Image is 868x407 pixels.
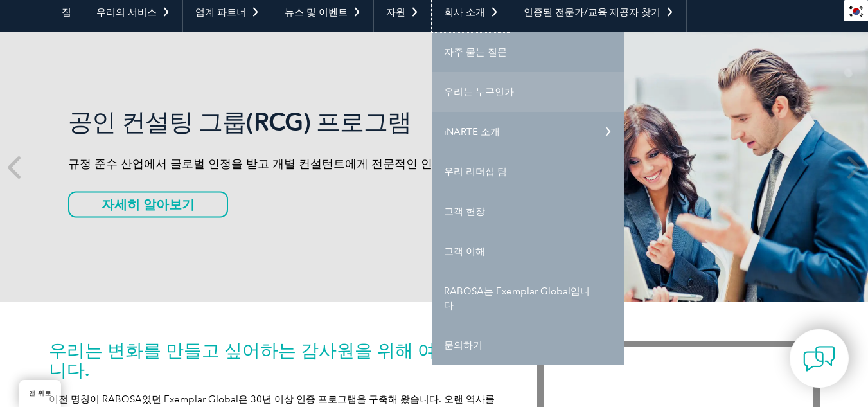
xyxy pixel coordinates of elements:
[432,192,624,231] a: 고객 헌장
[285,6,348,18] font: 뉴스 및 이벤트
[444,6,485,18] font: 회사 소개
[68,157,520,171] font: 규정 준수 산업에서 글로벌 인정을 받고 개별 컨설턴트에게 전문적인 인정을 제공하세요.
[96,6,157,18] font: 우리의 서비스
[49,339,494,381] font: 우리는 변화를 만들고 싶어하는 감사원을 위해 여기 있습니다.
[444,126,500,138] font: iNARTE 소개
[19,380,61,407] a: 맨 위로
[444,285,590,311] font: RABQSA는 Exemplar Global입니다
[432,32,624,72] a: 자주 묻는 질문
[444,46,507,58] font: 자주 묻는 질문
[386,6,405,18] font: 자원
[432,112,624,152] a: iNARTE 소개
[432,72,624,112] a: 우리는 누구인가
[444,246,485,257] font: 고객 이해
[62,6,71,18] font: 집
[432,231,624,271] a: 고객 이해
[195,6,246,18] font: 업계 파트너
[432,325,624,365] a: 문의하기
[848,5,864,17] img: ko
[68,192,228,218] a: 자세히 알아보기
[432,271,624,325] a: RABQSA는 Exemplar Global입니다
[68,107,411,137] font: 공인 컨설팅 그룹(RCG) 프로그램
[432,152,624,192] a: 우리 리더십 팀
[444,206,485,217] font: 고객 헌장
[102,197,195,212] font: 자세히 알아보기
[29,390,51,397] font: 맨 위로
[524,6,660,18] font: 인증된 전문가/교육 제공자 찾기
[444,86,514,98] font: 우리는 누구인가
[444,166,507,177] font: 우리 리더십 팀
[444,339,483,351] font: 문의하기
[803,343,835,375] img: contact-chat.png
